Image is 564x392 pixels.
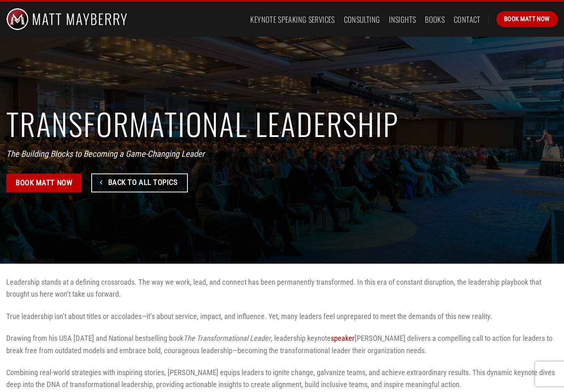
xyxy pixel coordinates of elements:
[183,334,271,342] i: The Transformational Leader
[6,173,82,192] a: Book Matt Now
[454,12,481,27] a: Contact
[108,176,178,188] span: Back To All Topics
[496,11,558,27] a: Book Matt Now
[6,276,558,300] p: Leadership stands at a defining crossroads. The way we work, lead, and connect has been permanent...
[16,177,72,189] span: Book Matt Now
[389,12,416,27] a: Insights
[6,149,204,159] em: The Building Blocks to Becoming a Game-Changing Leader
[6,332,558,357] p: Drawing from his USA [DATE] and National bestselling book , leadership keynote [PERSON_NAME] deli...
[6,310,558,322] p: True leadership isn’t about titles or accolades—it’s about service, impact, and influence. Yet, m...
[250,12,334,27] a: Keynote Speaking Services
[344,12,380,27] a: Consulting
[6,2,127,37] img: Matt Mayberry
[6,102,399,146] strong: Transformational Leadership
[91,173,188,192] a: Back To All Topics
[425,12,445,27] a: Books
[6,366,558,391] p: Combining real-world strategies with inspiring stories, [PERSON_NAME] equips leaders to ignite ch...
[331,334,355,342] a: speaker
[504,14,550,24] span: Book Matt Now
